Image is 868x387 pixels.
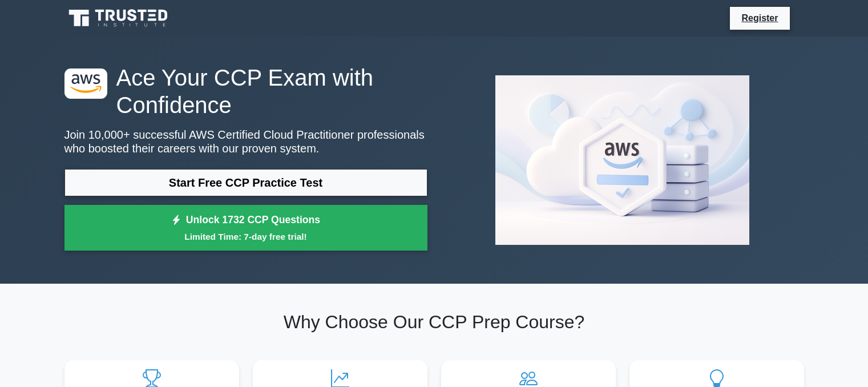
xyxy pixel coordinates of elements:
[64,311,804,333] h2: Why Choose Our CCP Prep Course?
[486,66,758,254] img: AWS Certified Cloud Practitioner Preview
[64,169,427,196] a: Start Free CCP Practice Test
[64,205,427,251] a: Unlock 1732 CCP QuestionsLimited Time: 7-day free trial!
[64,128,427,155] p: Join 10,000+ successful AWS Certified Cloud Practitioner professionals who boosted their careers ...
[79,230,413,243] small: Limited Time: 7-day free trial!
[734,11,785,25] a: Register
[64,64,427,119] h1: Ace Your CCP Exam with Confidence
